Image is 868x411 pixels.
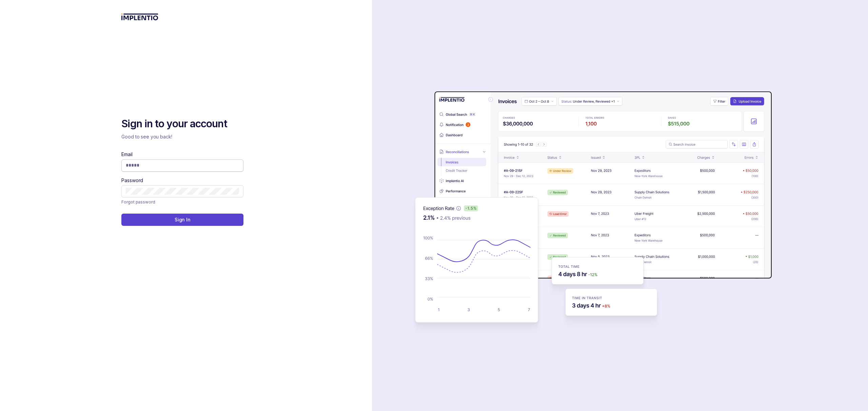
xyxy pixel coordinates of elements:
[121,177,143,184] label: Password
[121,151,132,158] label: Email
[121,133,243,140] p: Good to see you back!
[391,70,774,341] img: signin-background.svg
[121,214,243,226] button: Sign In
[121,14,158,20] img: logo
[175,216,191,223] p: Sign In
[121,199,155,205] p: Forgot password
[121,199,155,205] a: Link Forgot password
[121,117,243,131] h2: Sign in to your account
